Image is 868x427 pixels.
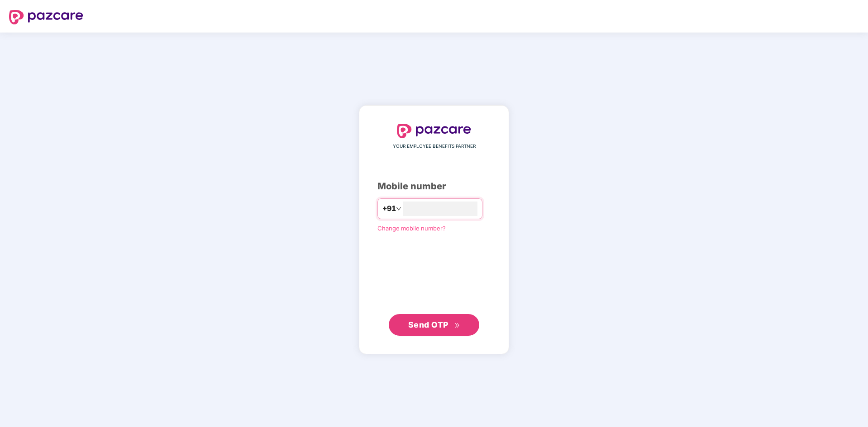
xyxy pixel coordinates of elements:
[408,320,448,329] span: Send OTP
[382,203,396,214] span: +91
[397,124,471,138] img: logo
[377,225,446,232] a: Change mobile number?
[377,179,491,193] div: Mobile number
[9,10,83,24] img: logo
[396,206,401,211] span: down
[454,323,460,328] span: double-right
[393,143,476,150] span: YOUR EMPLOYEE BENEFITS PARTNER
[389,314,479,336] button: Send OTPdouble-right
